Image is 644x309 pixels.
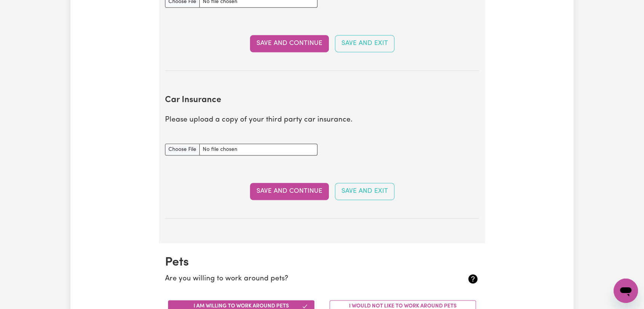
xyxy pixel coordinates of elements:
[165,95,479,106] h2: Car Insurance
[614,279,638,303] iframe: Button to launch messaging window
[335,35,394,52] button: Save and Exit
[250,183,329,200] button: Save and Continue
[165,255,479,270] h2: Pets
[165,274,427,285] p: Are you willing to work around pets?
[250,35,329,52] button: Save and Continue
[335,183,394,200] button: Save and Exit
[165,115,479,126] p: Please upload a copy of your third party car insurance.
